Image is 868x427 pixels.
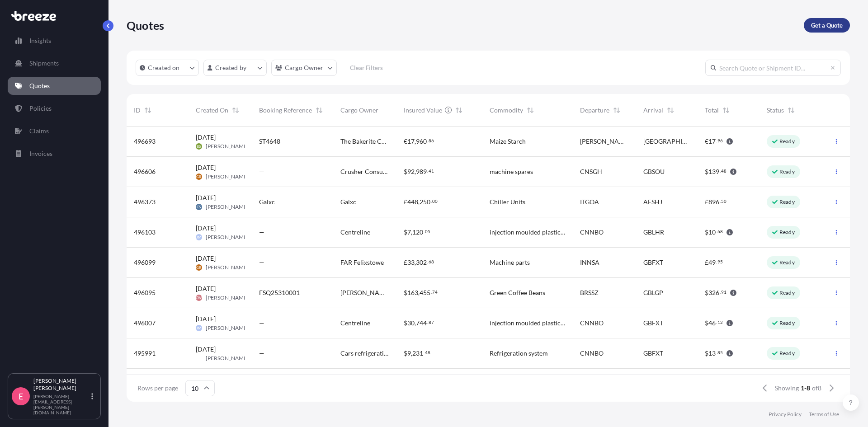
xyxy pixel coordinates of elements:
span: Crusher Consumables [340,167,389,176]
p: Ready [779,319,795,327]
span: $ [404,320,407,326]
span: . [716,139,717,142]
span: 495991 [134,349,156,358]
span: GBLGP [643,288,663,297]
span: £ [404,199,407,205]
span: [PERSON_NAME] [206,173,249,180]
span: 302 [416,259,427,266]
span: 9 [407,350,411,357]
span: , [411,229,412,235]
span: Showing [775,384,799,393]
span: GBLHR [643,228,664,237]
span: 85 [717,351,723,354]
a: Privacy Policy [769,411,802,418]
span: [PERSON_NAME] [206,234,249,241]
span: 896 [708,199,719,205]
a: Insights [8,32,101,50]
span: CS [197,202,201,211]
span: [PERSON_NAME] [206,203,249,211]
p: Policies [29,104,52,113]
span: $ [404,290,407,296]
p: Ready [779,350,795,357]
span: [PERSON_NAME] [580,137,629,146]
span: £ [705,259,708,266]
span: Centreline [340,319,370,328]
span: — [259,349,264,358]
span: [DATE] [196,133,216,142]
span: 00 [432,200,438,203]
button: Sort [453,105,464,116]
span: . [427,139,428,142]
span: [PERSON_NAME] [206,294,249,301]
span: [PERSON_NAME] [206,264,249,271]
span: 496693 [134,137,156,146]
span: . [720,291,721,294]
button: Clear Filters [341,61,392,75]
p: Shipments [29,59,59,68]
p: Created by [215,63,247,72]
a: Policies [8,99,101,117]
span: GR [196,172,201,181]
span: Booking Reference [259,106,312,115]
span: BS [197,142,201,151]
span: FAR Felixstowe [340,258,384,267]
span: 87 [429,321,434,324]
span: Cargo Owner [340,106,378,115]
span: 496103 [134,228,156,237]
span: Insured Value [404,106,442,115]
span: injection moulded plastic parts that will be assembled in the [GEOGRAPHIC_DATA] to make industria... [490,319,566,328]
span: £ [705,199,708,205]
p: Quotes [127,18,164,33]
span: 455 [420,290,430,296]
button: Sort [314,105,325,116]
button: Sort [786,105,797,116]
p: Cargo Owner [285,63,324,72]
span: , [415,169,416,175]
span: $ [705,350,708,357]
span: BRSSZ [580,288,599,297]
span: 496007 [134,319,156,328]
span: 91 [721,291,726,294]
span: , [415,259,416,266]
button: Sort [721,105,731,116]
span: , [415,320,416,326]
span: 41 [429,169,434,173]
p: Ready [779,168,795,175]
span: 50 [721,200,726,203]
span: . [716,260,717,263]
span: Green Coffee Beans [490,288,545,297]
span: — [259,319,264,328]
span: 7 [407,229,411,235]
p: Claims [29,127,49,136]
span: 68 [429,260,434,263]
span: . [424,351,425,354]
span: 49 [708,259,716,266]
span: . [427,169,428,173]
button: Sort [665,105,676,116]
span: 496095 [134,288,156,297]
p: Invoices [29,149,52,158]
p: Ready [779,289,795,296]
span: 17 [708,138,716,145]
span: Rows per page [137,384,178,393]
p: Quotes [29,81,50,90]
span: 12 [717,321,723,324]
p: Created on [148,63,180,72]
span: The Bakerite Company [340,137,389,146]
span: — [259,167,264,176]
span: 989 [416,169,427,175]
span: CNNBO [580,349,604,358]
span: 96 [717,139,723,142]
span: 30 [407,320,415,326]
a: Quotes [8,77,101,95]
span: 448 [407,199,418,205]
span: 231 [412,350,423,357]
span: 74 [432,291,438,294]
span: Departure [580,106,609,115]
a: Shipments [8,54,101,72]
span: 120 [412,229,423,235]
a: Invoices [8,145,101,163]
span: 496099 [134,258,156,267]
span: £ [404,259,407,266]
